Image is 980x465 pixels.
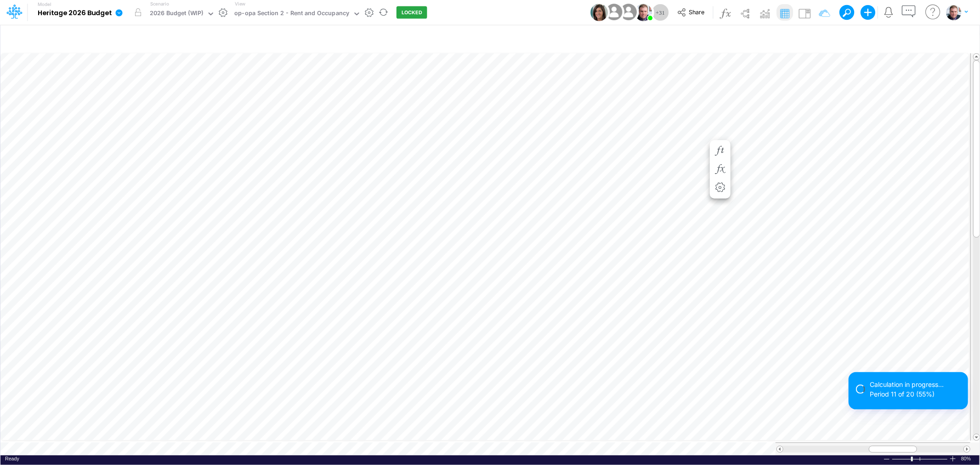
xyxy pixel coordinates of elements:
img: User Image Icon [618,2,639,23]
div: op-opa Section 2 - Rent and Occupancy [234,9,349,19]
img: User Image Icon [634,4,652,21]
input: Type a title here [8,29,780,48]
span: Share [689,8,704,15]
img: User Image Icon [590,4,608,21]
button: Share [673,6,711,20]
img: User Image Icon [604,2,624,23]
div: Zoom [892,455,949,462]
div: Zoom level [961,455,975,462]
div: Zoom Out [883,456,890,463]
div: Zoom [911,457,913,461]
div: In Ready mode [5,455,19,462]
span: + 31 [656,10,665,16]
div: 2026 Budget (WIP) [150,9,204,19]
label: Model [38,2,51,7]
label: Scenario [150,0,169,7]
b: Heritage 2026 Budget [38,9,112,17]
label: View [235,0,245,7]
div: Calculation in progress... Period 11 of 20 (55%) [870,380,961,399]
span: Ready [5,456,19,461]
a: Notifications [884,7,894,17]
span: 80% [961,455,975,462]
div: Zoom In [949,455,957,462]
button: LOCKED [397,6,427,19]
